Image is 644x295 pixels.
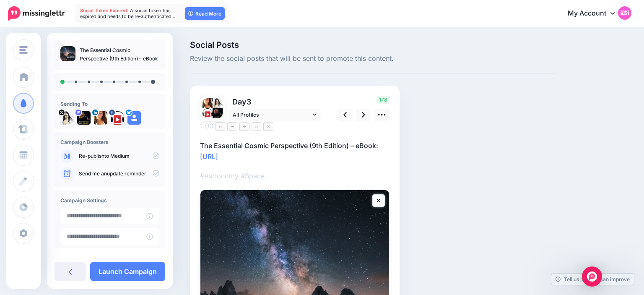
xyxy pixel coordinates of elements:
[80,8,176,19] span: A social token has expired and needs to be re-authenticated…
[551,274,634,285] a: Tell us how we can improve
[19,46,28,54] img: menu.png
[127,111,141,125] img: user_default_image.png
[77,111,91,125] img: 802740b3fb02512f-84599.jpg
[107,170,146,177] a: update reminder
[203,108,213,118] img: 307443043_482319977280263_5046162966333289374_n-bsa149661.png
[60,111,74,125] img: tSvj_Osu-58146.jpg
[229,96,322,108] p: Day
[185,7,225,20] a: Read More
[233,110,311,119] span: All Profiles
[80,46,159,63] p: The Essential Cosmic Perspective (9th Edition) – eBook
[200,170,390,181] p: #Astronomy #Space
[79,170,159,178] p: Send me an
[60,46,75,61] img: b20f18ec8d0e1d4393d399cd9f0e628a_thumb.jpg
[79,153,104,159] a: Re-publish
[213,98,223,108] img: tSvj_Osu-58146.jpg
[229,109,321,121] a: All Profiles
[559,3,631,24] a: My Account
[200,140,390,162] p: The Essential Cosmic Perspective (9th Edition) – eBook:
[60,139,159,145] h4: Campaign Boosters
[190,41,556,49] span: Social Posts
[247,97,251,106] span: 3
[94,111,107,125] img: 1537218439639-55706.png
[190,53,556,64] span: Review the social posts that will be sent to promote this content.
[203,98,213,108] img: 1537218439639-55706.png
[60,101,159,107] h4: Sending To
[79,152,159,160] p: to Medium
[8,6,65,21] img: Missinglettr
[582,266,602,287] div: Open Intercom Messenger
[200,152,218,161] a: [URL]
[60,197,159,204] h4: Campaign Settings
[111,111,124,125] img: 307443043_482319977280263_5046162966333289374_n-bsa149661.png
[80,8,129,13] span: Social Token Expired.
[377,96,390,104] span: 178
[213,108,223,118] img: 802740b3fb02512f-84599.jpg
